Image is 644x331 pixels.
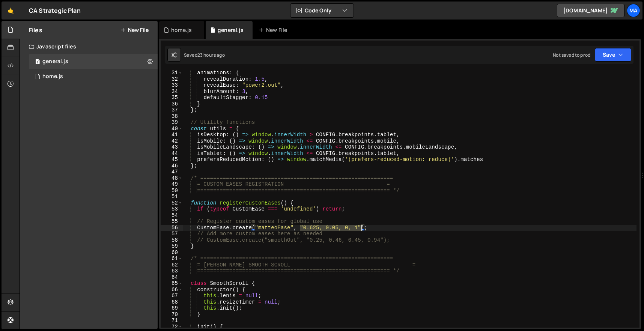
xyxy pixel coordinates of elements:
[595,48,631,62] button: Save
[553,52,590,58] div: Not saved to prod
[627,4,640,17] a: Ma
[29,6,81,15] div: CA Strategic Plan
[161,95,183,101] div: 35
[42,73,63,80] div: home.js
[161,293,183,299] div: 67
[161,218,183,225] div: 55
[161,287,183,293] div: 66
[161,70,183,76] div: 31
[120,27,149,33] button: New File
[161,169,183,175] div: 47
[161,305,183,311] div: 69
[161,188,183,194] div: 50
[161,175,183,182] div: 48
[161,76,183,83] div: 32
[29,69,158,84] div: 17131/47267.js
[290,4,354,17] button: Code Only
[161,150,183,157] div: 44
[161,212,183,219] div: 54
[161,256,183,262] div: 61
[2,2,20,20] a: 🤙
[557,4,624,17] a: [DOMAIN_NAME]
[161,225,183,231] div: 56
[161,156,183,163] div: 45
[259,26,290,34] div: New File
[161,274,183,281] div: 64
[161,317,183,324] div: 71
[35,59,40,65] span: 1
[161,268,183,274] div: 63
[161,243,183,250] div: 59
[161,311,183,318] div: 70
[29,54,158,69] div: 17131/47264.js
[20,39,158,54] div: Javascript files
[161,200,183,206] div: 52
[161,119,183,126] div: 39
[161,144,183,150] div: 43
[161,101,183,107] div: 36
[161,181,183,188] div: 49
[161,138,183,144] div: 42
[161,89,183,95] div: 34
[171,26,192,34] div: home.js
[161,237,183,244] div: 58
[161,250,183,256] div: 60
[161,163,183,169] div: 46
[161,113,183,120] div: 38
[161,299,183,305] div: 68
[42,58,68,65] div: general.js
[161,82,183,89] div: 33
[197,52,225,58] div: 23 hours ago
[161,324,183,330] div: 72
[29,26,42,34] h2: Files
[218,26,244,34] div: general.js
[161,194,183,200] div: 51
[184,52,225,58] div: Saved
[161,262,183,268] div: 62
[161,231,183,237] div: 57
[161,206,183,212] div: 53
[161,280,183,287] div: 65
[161,126,183,132] div: 40
[161,107,183,113] div: 37
[161,132,183,138] div: 41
